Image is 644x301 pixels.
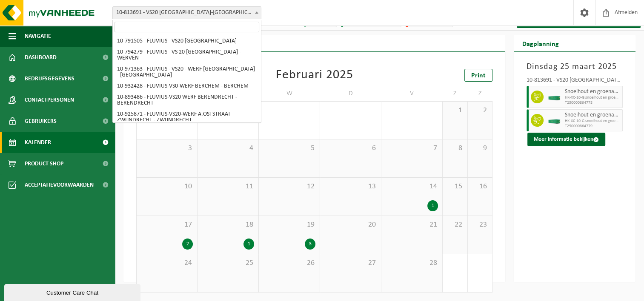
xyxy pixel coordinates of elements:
span: 6 [324,144,377,153]
span: 10 [141,182,193,191]
span: Bedrijfsgegevens [25,68,74,89]
li: 10-932428 - FLUVIUS-VS0-WERF BERCHEM - BERCHEM [114,81,259,92]
span: Acceptatievoorwaarden [25,174,94,196]
td: Z [468,86,493,101]
span: 9 [472,144,488,153]
span: HK-XC-10-G snoeihout en groenafval Ø < 12 cm [565,119,620,124]
h3: Dinsdag 25 maart 2025 [527,60,623,73]
span: 13 [324,182,377,191]
td: W [259,86,320,101]
span: 10-813691 - VS20 ANTWERPEN-FLUVIUS-INTEGAN-HOBOKEN - HOBOKEN [113,7,261,19]
div: 3 [305,239,315,250]
span: 3 [141,144,193,153]
li: 10-971363 - FLUVIUS - VS20 - WERF [GEOGRAPHIC_DATA] - [GEOGRAPHIC_DATA] [114,64,259,81]
span: 21 [386,220,438,230]
span: 17 [141,220,193,230]
span: 7 [386,144,438,153]
span: Gebruikers [25,111,57,132]
img: HK-XC-20-GN-00 [548,117,561,124]
span: Print [471,72,486,79]
li: 10-893486 - FLUVIUS-VS20 WERF BERENDRECHT - BERENDRECHT [114,92,259,109]
td: V [381,86,443,101]
span: Kalender [25,132,51,153]
span: 5 [263,144,315,153]
span: 1 [447,106,463,115]
span: 24 [141,258,193,268]
span: Snoeihout en groenafval Ø < 12 cm [565,88,620,95]
td: Z [443,86,468,101]
span: 10-813691 - VS20 ANTWERPEN-FLUVIUS-INTEGAN-HOBOKEN - HOBOKEN [112,6,261,19]
img: HK-XC-20-GN-00 [548,94,561,100]
td: D [320,86,381,101]
span: 11 [202,182,254,191]
span: 12 [263,182,315,191]
span: Dashboard [25,47,57,68]
span: T250000864779 [565,124,620,129]
div: Februari 2025 [276,69,353,82]
iframe: chat widget [4,282,142,301]
li: 10-791505 - FLUVIUS - VS20 [GEOGRAPHIC_DATA] [114,36,259,47]
span: Contactpersonen [25,89,74,111]
a: Print [464,69,492,82]
button: Meer informatie bekijken [527,133,605,146]
div: 2 [182,239,193,250]
span: HK-XC-10-G snoeihout en groenafval Ø < 12 cm [565,95,620,100]
span: 22 [447,220,463,230]
span: 27 [324,258,377,268]
span: 18 [202,220,254,230]
span: 19 [263,220,315,230]
span: 28 [386,258,438,268]
h2: Dagplanning [514,35,567,51]
span: 2 [472,106,488,115]
div: 1 [427,200,438,211]
span: 20 [324,220,377,230]
span: Navigatie [25,26,51,47]
li: 10-794279 - FLUVIUS - VS 20 [GEOGRAPHIC_DATA] - WERVEN [114,47,259,64]
span: 16 [472,182,488,191]
span: 25 [202,258,254,268]
div: 1 [243,239,254,250]
span: T250000864778 [565,100,620,105]
span: 15 [447,182,463,191]
div: 10-813691 - VS20 [GEOGRAPHIC_DATA]-[GEOGRAPHIC_DATA]-INTEGAN-[GEOGRAPHIC_DATA] - [GEOGRAPHIC_DATA] [527,77,623,86]
span: Product Shop [25,153,63,174]
span: 23 [472,220,488,230]
span: 8 [447,144,463,153]
span: 14 [386,182,438,191]
span: 4 [202,144,254,153]
span: Snoeihout en groenafval Ø < 12 cm [565,112,620,119]
span: 26 [263,258,315,268]
li: 10-925871 - FLUVIUS-VS20-WERF A.OSTSTRAAT ZWIJNDRECHT - ZWIJNDRECHT [114,109,259,126]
